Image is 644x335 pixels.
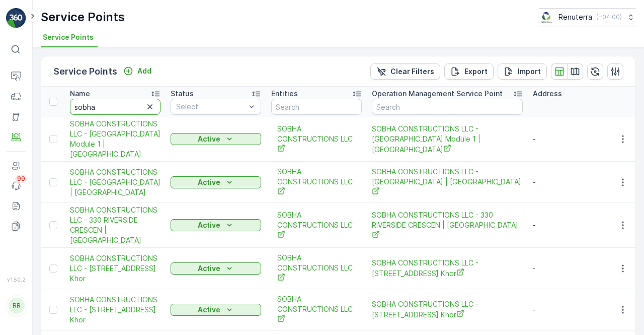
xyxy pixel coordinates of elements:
button: Active [171,219,261,231]
p: 99 [17,175,25,183]
img: logo [6,8,26,28]
a: SOBHA CONSTRUCTIONS LLC - 310 RIVERSIDE CRESCENT | Rasl Al Khor [70,253,160,284]
span: SOBHA CONSTRUCTIONS LLC - 330 RIVERSIDE CRESCEN | [GEOGRAPHIC_DATA] [372,210,523,241]
p: Clear Filters [390,66,434,77]
td: - [528,248,628,289]
a: SOBHA CONSTRUCTIONS LLC - RIVERSIDE CRESCENT Module 1 | Ras Al Khor [372,124,523,155]
p: Active [198,305,220,315]
input: Search [70,99,160,115]
button: Active [171,304,261,316]
button: Renuterra(+04:00) [539,8,636,26]
button: RR [6,285,26,327]
p: Active [198,177,220,187]
p: Service Points [53,64,117,79]
button: Clear Filters [370,63,440,80]
div: Toggle Row Selected [49,264,57,273]
p: Name [70,89,90,99]
span: v 1.50.2 [6,277,26,283]
span: SOBHA CONSTRUCTIONS LLC - [STREET_ADDRESS] Khor [372,299,523,320]
a: SOBHA CONSTRUCTIONS LLC - SKYSCAPE AVENUE | Ras Al Khor [70,167,160,197]
a: SOBHA CONSTRUCTIONS LLC - 310 RIVERSIDE CRESCENT | Rasl Al Khor [372,258,523,279]
span: SOBHA CONSTRUCTIONS LLC - [GEOGRAPHIC_DATA] | [GEOGRAPHIC_DATA] [70,167,160,197]
input: Search [372,99,523,115]
a: SOBHA CONSTRUCTIONS LLC - 330 RIVERSIDE CRESCEN | Ras Al Khor [70,205,160,245]
div: Toggle Row Selected [49,306,57,314]
td: - [528,289,628,330]
span: SOBHA CONSTRUCTIONS LLC - 330 RIVERSIDE CRESCEN | [GEOGRAPHIC_DATA] [70,205,160,245]
p: Status [171,89,194,99]
img: Screenshot_2024-07-26_at_13.33.01.png [539,12,554,23]
button: Export [444,63,494,80]
a: SOBHA CONSTRUCTIONS LLC [277,294,356,325]
input: Search [271,99,362,115]
p: Select [176,102,246,112]
p: Active [198,220,220,230]
a: SOBHA CONSTRUCTIONS LLC [277,210,356,241]
button: Active [171,262,261,275]
span: SOBHA CONSTRUCTIONS LLC - [GEOGRAPHIC_DATA] Module 1 | [GEOGRAPHIC_DATA] [372,124,523,155]
span: SOBHA CONSTRUCTIONS LLC - [STREET_ADDRESS] Khor [70,253,160,284]
span: SOBHA CONSTRUCTIONS LLC - [STREET_ADDRESS] Khor [70,295,160,325]
p: ( +04:00 ) [596,13,622,21]
p: Renuterra [558,12,592,22]
div: Toggle Row Selected [49,221,57,229]
td: - [528,117,628,162]
div: Toggle Row Selected [49,135,57,143]
button: Active [171,176,261,188]
a: SOBHA CONSTRUCTIONS LLC [277,167,356,197]
span: SOBHA CONSTRUCTIONS LLC - [GEOGRAPHIC_DATA] | [GEOGRAPHIC_DATA] [372,167,523,197]
a: SOBHA CONSTRUCTIONS LLC - 320 RIVERSIDE CRESCENT| Ras Al Khor [372,299,523,320]
button: Import [498,63,547,80]
a: SOBHA CONSTRUCTIONS LLC [277,124,356,155]
p: Export [464,66,488,77]
p: Active [198,263,220,274]
p: Address [533,89,562,99]
div: RR [9,298,25,314]
td: - [528,162,628,203]
p: Operation Management Service Point [372,89,503,99]
p: Import [518,66,541,77]
p: Service Points [41,9,125,25]
a: 99 [6,176,26,196]
a: SOBHA CONSTRUCTIONS LLC - SKYSCAPE AVENUE | Ras Al Khor [372,167,523,197]
button: Active [171,133,261,145]
span: Service Points [43,32,94,42]
a: SOBHA CONSTRUCTIONS LLC - RIVERSIDE CRESCENT Module 1 | Ras Al Khor [70,119,160,159]
span: SOBHA CONSTRUCTIONS LLC - [STREET_ADDRESS] Khor [372,258,523,279]
p: Active [198,134,220,144]
a: SOBHA CONSTRUCTIONS LLC [277,253,356,284]
p: Add [137,66,151,76]
div: Toggle Row Selected [49,178,57,186]
span: SOBHA CONSTRUCTIONS LLC - [GEOGRAPHIC_DATA] Module 1 | [GEOGRAPHIC_DATA] [70,119,160,159]
td: - [528,203,628,248]
a: SOBHA CONSTRUCTIONS LLC - 320 RIVERSIDE CRESCENT| Ras Al Khor [70,295,160,325]
a: SOBHA CONSTRUCTIONS LLC - 330 RIVERSIDE CRESCEN | Ras Al Khor [372,210,523,241]
button: Add [119,65,155,77]
p: Entities [271,89,298,99]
